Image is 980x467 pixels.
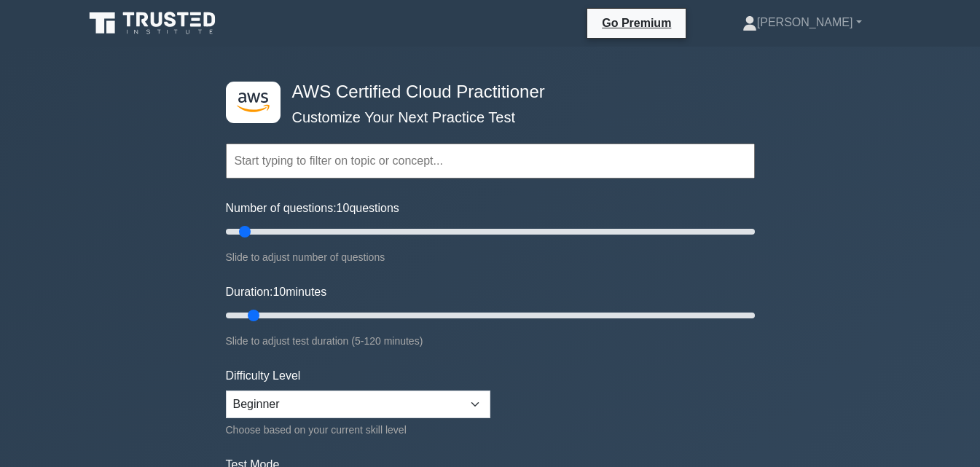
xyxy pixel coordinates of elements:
div: Slide to adjust number of questions [226,248,755,266]
a: Go Premium [593,14,680,32]
span: 10 [273,286,286,298]
div: Choose based on your current skill level [226,421,490,439]
label: Duration: minutes [226,283,327,301]
div: Slide to adjust test duration (5-120 minutes) [226,332,755,350]
label: Difficulty Level [226,367,301,385]
a: [PERSON_NAME] [707,8,897,37]
input: Start typing to filter on topic or concept... [226,144,755,178]
span: 10 [337,202,350,214]
h4: AWS Certified Cloud Practitioner [286,82,683,103]
label: Number of questions: questions [226,200,399,217]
